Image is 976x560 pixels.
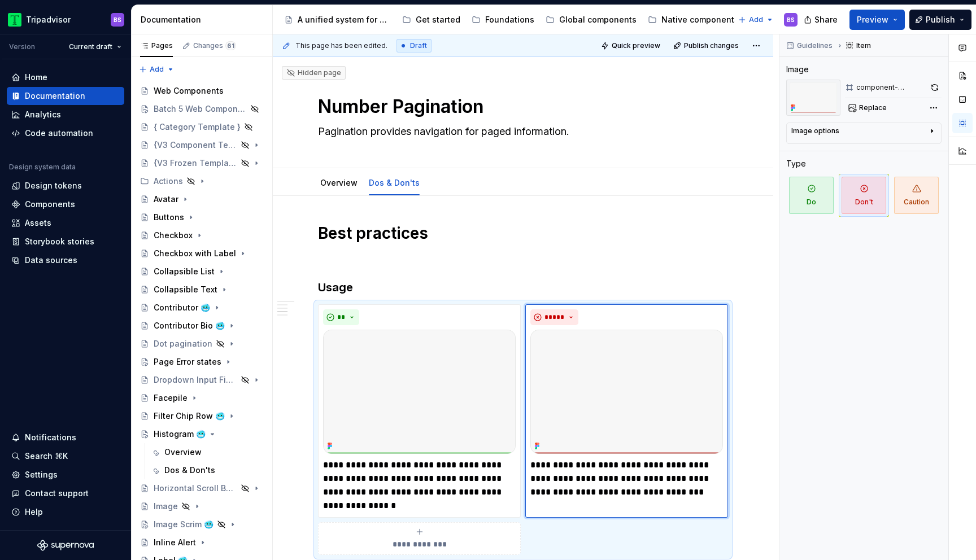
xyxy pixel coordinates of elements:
[7,68,124,86] a: Home
[25,217,51,229] div: Assets
[318,223,728,243] h1: Best practices
[25,109,61,120] div: Analytics
[280,8,733,31] div: Page tree
[136,497,268,515] a: Image
[37,540,94,551] svg: Supernova Logo
[316,170,362,194] div: Overview
[136,226,268,244] a: Checkbox
[735,12,777,28] button: Add
[25,90,85,102] div: Documentation
[9,42,35,51] div: Version
[857,14,888,25] span: Preview
[789,177,834,214] span: Do
[140,41,173,50] div: Pages
[295,41,387,50] span: This page has been edited.
[136,118,268,136] a: { Category Template }
[154,320,225,331] div: Contributor Bio 🥶
[25,236,94,247] div: Storybook stories
[154,302,210,313] div: Contributor 🥶
[136,262,268,281] a: Collapsible List
[814,14,838,25] span: Share
[749,15,763,24] span: Add
[136,244,268,262] a: Checkbox with Label
[7,233,124,251] a: Storybook stories
[845,100,892,116] button: Replace
[25,128,93,139] div: Code automation
[25,469,58,480] div: Settings
[136,425,268,443] a: Histogram 🥶
[154,356,221,368] div: Page Error states
[320,178,358,187] a: Overview
[786,158,806,169] div: Type
[25,506,43,518] div: Help
[136,154,268,172] a: {V3 Frozen Template}
[225,41,236,50] span: 61
[839,174,889,217] button: Don't
[8,13,21,27] img: 0ed0e8b8-9446-497d-bad0-376821b19aa5.png
[7,195,124,213] a: Components
[894,177,939,214] span: Caution
[154,519,213,530] div: Image Scrim 🥶
[7,87,124,105] a: Documentation
[530,330,723,454] img: 1e258921-433c-478c-9cf6-83b704d7bb66.png
[154,483,237,494] div: Horizontal Scroll Bar Button
[114,15,121,24] div: BS
[926,14,955,25] span: Publish
[154,230,193,241] div: Checkbox
[193,41,236,50] div: Changes
[786,80,840,116] img: 1e258921-433c-478c-9cf6-83b704d7bb66.png
[25,488,89,499] div: Contact support
[323,330,516,454] img: 0457f164-f0f1-4947-bb78-7c5efc3c67b4.png
[164,447,202,458] div: Overview
[136,136,268,154] a: {V3 Component Template}
[364,170,424,194] div: Dos & Don'ts
[136,299,268,317] a: Contributor 🥶
[69,42,112,51] span: Current draft
[7,124,124,142] a: Code automation
[154,103,247,115] div: Batch 5 Web Components
[787,15,795,24] div: BS
[369,178,420,187] a: Dos & Don'ts
[25,180,82,191] div: Design tokens
[154,194,178,205] div: Avatar
[25,432,76,443] div: Notifications
[316,93,726,120] textarea: Number Pagination
[154,158,237,169] div: {V3 Frozen Template}
[797,41,833,50] span: Guidelines
[136,172,268,190] div: Actions
[154,338,212,349] div: Dot pagination
[612,41,660,50] span: Quick preview
[141,14,268,25] div: Documentation
[7,447,124,465] button: Search ⌘K
[318,279,728,295] h3: Usage
[398,11,465,29] a: Get started
[286,68,341,77] div: Hidden page
[842,177,886,214] span: Don't
[136,353,268,371] a: Page Error states
[154,85,224,97] div: Web Components
[136,281,268,299] a: Collapsible Text
[136,100,268,118] a: Batch 5 Web Components
[7,214,124,232] a: Assets
[154,248,236,259] div: Checkbox with Label
[7,428,124,447] button: Notifications
[786,174,836,217] button: Do
[416,14,460,25] div: Get started
[136,82,268,100] a: Web Components
[7,466,124,484] a: Settings
[684,41,739,50] span: Publish changes
[7,251,124,269] a: Data sources
[154,410,225,422] div: Filter Chip Row 🥶
[64,39,127,55] button: Current draft
[541,11,641,29] a: Global components
[154,392,188,404] div: Facepile
[136,479,268,497] a: Horizontal Scroll Bar Button
[146,461,268,479] a: Dos & Don'ts
[7,177,124,195] a: Design tokens
[136,371,268,389] a: Dropdown Input Field 🥶
[164,465,215,476] div: Dos & Don'ts
[670,38,744,54] button: Publish changes
[9,163,76,172] div: Design system data
[26,14,71,25] div: Tripadvisor
[25,199,75,210] div: Components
